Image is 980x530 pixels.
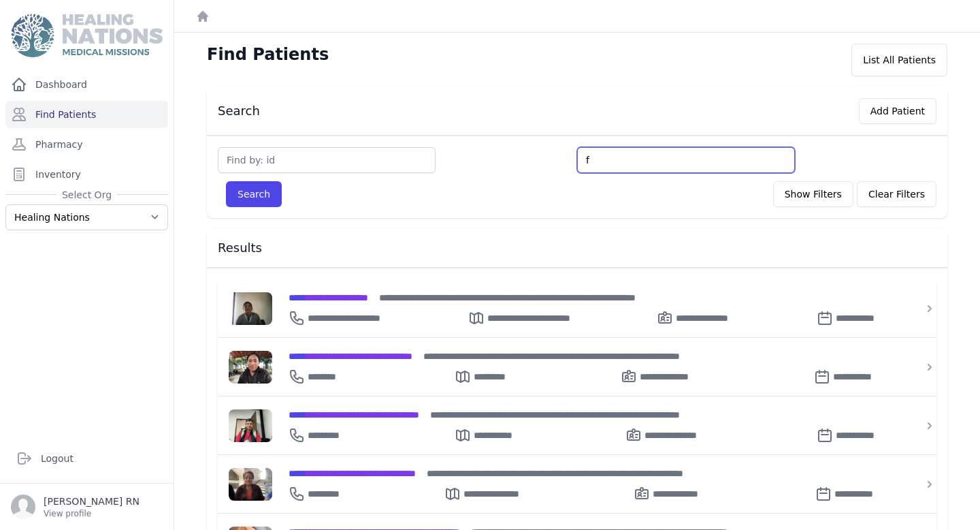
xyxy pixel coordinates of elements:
[851,44,947,76] div: List All Patients
[44,495,140,508] p: [PERSON_NAME] RN
[229,409,272,442] img: jBvCQAAACV0RVh0ZGF0ZTpjcmVhdGUAMjAyNS0wNi0yMVQyMDoyMTo0NCswMDowMIZYp8wAAAAldEVYdGRhdGU6bW9kaWZ5AD...
[5,131,168,158] a: Pharmacy
[229,468,272,501] img: A9exnSn0UQlBAAAAJXRFWHRkYXRlOmNyZWF0ZQAyMDI0LTAyLTIyVDEzOjQ2OjUwKzAwOjAwovfGvgAAACV0RVh0ZGF0ZTptb...
[44,508,140,519] p: View profile
[11,495,163,519] a: [PERSON_NAME] RN View profile
[226,181,282,207] button: Search
[773,181,853,207] button: Show Filters
[577,147,795,173] input: Search by: name, government id or phone
[218,147,436,173] input: Find by: id
[218,103,260,119] h3: Search
[859,98,936,124] button: Add Patient
[5,101,168,128] a: Find Patients
[218,240,936,256] h3: Results
[11,14,162,57] img: Medical Missions EMR
[5,161,168,188] a: Inventory
[11,445,163,472] a: Logout
[56,188,117,202] span: Select Org
[229,351,272,384] img: dd9jYLFcMp5MSbOUvMgpl0vW19fpdDv8vwF2pjnbO+sTXwAAACV0RVh0ZGF0ZTpjcmVhdGUAMjAyNC0wNi0yMVQxNzo1Nzo1O...
[857,181,936,207] button: Clear Filters
[207,44,329,65] h1: Find Patients
[5,71,168,98] a: Dashboard
[229,292,272,325] img: aUwAAACV0RVh0ZGF0ZTpjcmVhdGUAMjAyNS0wNi0yNFQxNToyNzowNyswMDowMCXziDIAAAAldEVYdGRhdGU6bW9kaWZ5ADIw...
